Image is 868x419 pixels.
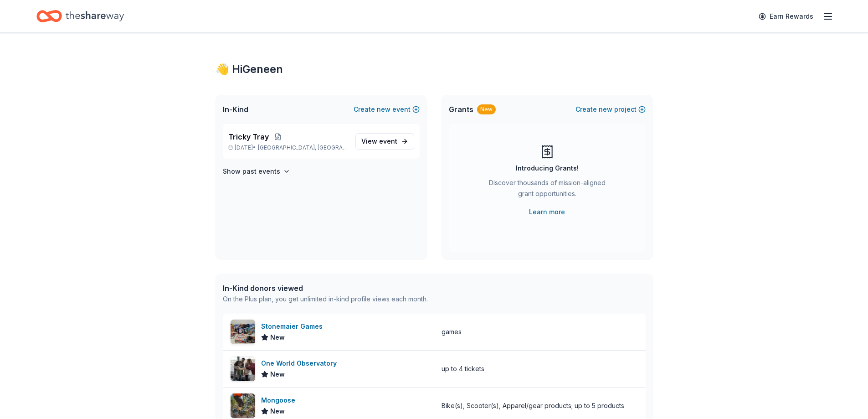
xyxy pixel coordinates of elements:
p: [DATE] • [228,144,348,151]
a: Earn Rewards [753,8,819,25]
span: Grants [449,104,473,115]
a: View event [355,133,414,150]
button: Show past events [223,166,290,177]
span: New [270,332,285,343]
div: One World Observatory [261,358,340,369]
span: event [379,137,397,145]
div: up to 4 tickets [442,363,484,374]
button: Createnewproject [575,104,646,115]
div: Introducing Grants! [516,163,579,174]
span: View [361,136,397,147]
div: On the Plus plan, you get unlimited in-kind profile views each month. [223,294,428,305]
div: 👋 Hi Geneen [216,62,653,77]
div: Stonemaier Games [261,321,326,332]
img: Image for Mongoose [231,393,255,418]
span: New [270,406,285,417]
span: In-Kind [223,104,248,115]
img: Image for Stonemaier Games [231,320,255,344]
a: Learn more [529,207,565,217]
div: New [477,104,496,114]
div: Bike(s), Scooter(s), Apparel/gear products; up to 5 products [442,400,624,411]
span: new [599,104,612,115]
h4: Show past events [223,166,280,177]
span: New [270,369,285,380]
span: new [377,104,390,115]
img: Image for One World Observatory [231,357,255,381]
a: Home [36,5,124,27]
span: [GEOGRAPHIC_DATA], [GEOGRAPHIC_DATA] [258,144,348,151]
span: Tricky Tray [228,131,269,142]
div: Mongoose [261,395,299,406]
button: Createnewevent [354,104,420,115]
div: Discover thousands of mission-aligned grant opportunities. [485,177,609,203]
div: In-Kind donors viewed [223,283,428,294]
div: games [442,326,462,337]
